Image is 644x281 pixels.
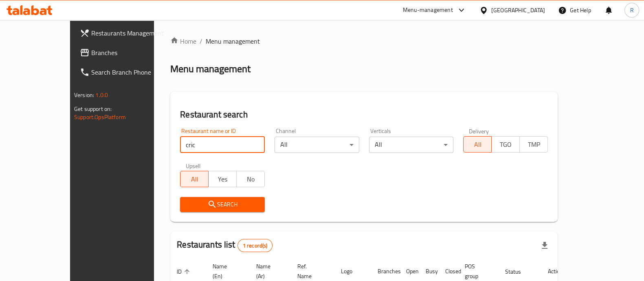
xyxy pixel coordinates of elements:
span: Restaurants Management [91,28,171,38]
span: 1 record(s) [238,242,273,250]
span: All [467,139,488,150]
a: Restaurants Management [73,23,178,43]
button: TMP [519,136,548,153]
a: Home [170,36,196,46]
span: All [184,173,205,185]
a: Search Branch Phone [73,62,178,82]
a: Support.OpsPlatform [74,112,126,122]
h2: Restaurants list [177,239,273,252]
span: Status [505,267,532,277]
span: Branches [91,48,171,58]
span: R [630,6,633,15]
h2: Menu management [170,62,251,75]
button: No [236,171,265,187]
span: Yes [212,173,233,185]
div: Total records count [237,239,273,252]
span: Search Branch Phone [91,67,171,77]
div: Menu-management [403,5,453,15]
button: All [180,171,209,187]
div: Export file [535,236,554,255]
span: Get support on: [74,104,112,114]
span: Ref. Name [297,261,325,281]
div: All [369,137,454,153]
label: Upsell [186,163,201,168]
button: Search [180,197,265,212]
div: [GEOGRAPHIC_DATA] [491,6,545,15]
span: TMP [523,139,545,150]
span: Menu management [206,36,260,46]
h2: Restaurant search [180,108,548,121]
span: 1.0.0 [95,90,108,100]
nav: breadcrumb [170,36,558,46]
button: All [463,136,492,153]
button: Yes [208,171,237,187]
div: All [275,137,359,153]
span: ID [177,267,192,277]
a: Branches [73,43,178,62]
span: Name (En) [213,261,240,281]
button: TGO [491,136,520,153]
span: Version: [74,90,94,100]
span: Search [187,199,258,210]
span: No [240,173,262,185]
span: POS group [465,261,489,281]
label: Delivery [469,128,489,134]
input: Search for restaurant name or ID.. [180,137,265,153]
li: / [200,36,202,46]
span: Name (Ar) [256,261,281,281]
span: TGO [495,139,517,150]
